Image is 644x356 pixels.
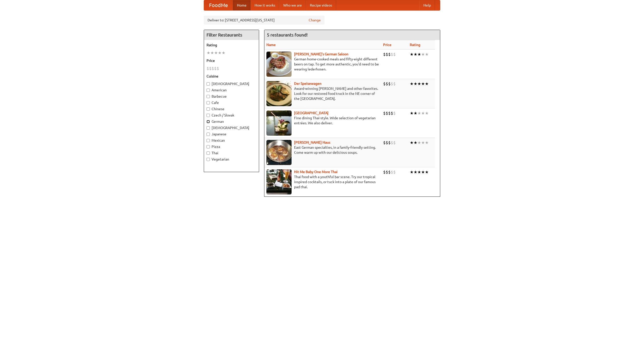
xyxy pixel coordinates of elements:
li: $ [391,169,393,175]
li: $ [207,66,209,71]
li: $ [386,140,388,145]
input: American [207,89,210,92]
li: ★ [425,81,429,87]
li: $ [209,66,212,71]
li: ★ [410,110,414,116]
input: Chinese [207,107,210,111]
li: ★ [414,81,417,87]
input: German [207,120,210,123]
li: $ [386,52,388,57]
label: Vegetarian [207,157,256,162]
li: ★ [421,140,425,145]
label: Czech / Slovak [207,113,256,118]
label: [DEMOGRAPHIC_DATA] [207,125,256,130]
img: kohlhaus.jpg [266,140,292,165]
li: ★ [421,110,425,116]
li: ★ [410,52,414,57]
li: ★ [410,169,414,175]
label: Cafe [207,100,256,105]
label: Pizza [207,144,256,149]
li: $ [383,52,386,57]
li: ★ [421,81,425,87]
label: [DEMOGRAPHIC_DATA] [207,81,256,86]
a: How it works [251,0,279,10]
li: $ [393,81,396,87]
li: $ [386,81,388,87]
li: $ [393,110,396,116]
li: $ [214,66,217,71]
li: $ [383,81,386,87]
img: satay.jpg [266,110,292,136]
li: ★ [425,140,429,145]
li: ★ [417,140,421,145]
li: $ [386,110,388,116]
input: Barbecue [207,95,210,98]
a: [PERSON_NAME] Haus [294,140,330,144]
li: $ [217,66,219,71]
img: speisewagen.jpg [266,81,292,106]
a: FoodMe [204,0,233,10]
li: ★ [417,110,421,116]
li: $ [391,110,393,116]
p: Award-winning [PERSON_NAME] and other favorites. Look for our restored food truck in the NE corne... [266,86,379,101]
a: Price [383,43,391,47]
input: Pizza [207,145,210,148]
a: [PERSON_NAME]'s German Saloon [294,52,348,56]
h4: Filter Restaurants [204,30,259,40]
h5: Price [207,58,256,63]
li: $ [391,140,393,145]
li: ★ [417,52,421,57]
a: Home [233,0,251,10]
li: ★ [414,52,417,57]
li: $ [386,169,388,175]
a: Rating [410,43,420,47]
input: Vegetarian [207,158,210,161]
li: $ [388,169,391,175]
label: Thai [207,150,256,155]
label: American [207,88,256,93]
li: ★ [417,81,421,87]
li: $ [383,140,386,145]
input: Czech / Slovak [207,114,210,117]
div: Deliver to: [STREET_ADDRESS][US_STATE] [204,16,325,25]
li: $ [388,52,391,57]
a: Change [309,18,321,23]
ng-pluralize: 5 restaurants found! [267,32,308,37]
label: Japanese [207,132,256,137]
li: ★ [218,50,222,56]
input: Japanese [207,133,210,136]
a: Help [419,0,435,10]
li: $ [393,169,396,175]
img: esthers.jpg [266,52,292,77]
li: ★ [414,110,417,116]
li: ★ [410,140,414,145]
a: [GEOGRAPHIC_DATA] [294,111,329,115]
h5: Cuisine [207,74,256,79]
img: babythai.jpg [266,169,292,194]
a: Der Speisewagen [294,82,321,86]
input: Thai [207,151,210,155]
a: Hit Me Baby One More Thai [294,170,338,174]
input: Mexican [207,139,210,142]
li: ★ [222,50,225,56]
li: ★ [414,169,417,175]
li: ★ [410,81,414,87]
label: Barbecue [207,94,256,99]
input: [DEMOGRAPHIC_DATA] [207,126,210,130]
a: Who we are [279,0,306,10]
li: ★ [207,50,210,56]
p: Thai food with a youthful bar scene. Try our tropical inspired cocktails, or tuck into a plate of... [266,174,379,189]
li: ★ [417,169,421,175]
li: $ [388,81,391,87]
li: ★ [414,140,417,145]
p: East German specialties, in a family-friendly setting. Come warm up with our delicious soups. [266,145,379,155]
input: Cafe [207,101,210,104]
label: Chinese [207,106,256,111]
h5: Rating [207,43,256,48]
li: ★ [425,169,429,175]
a: Recipe videos [306,0,336,10]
